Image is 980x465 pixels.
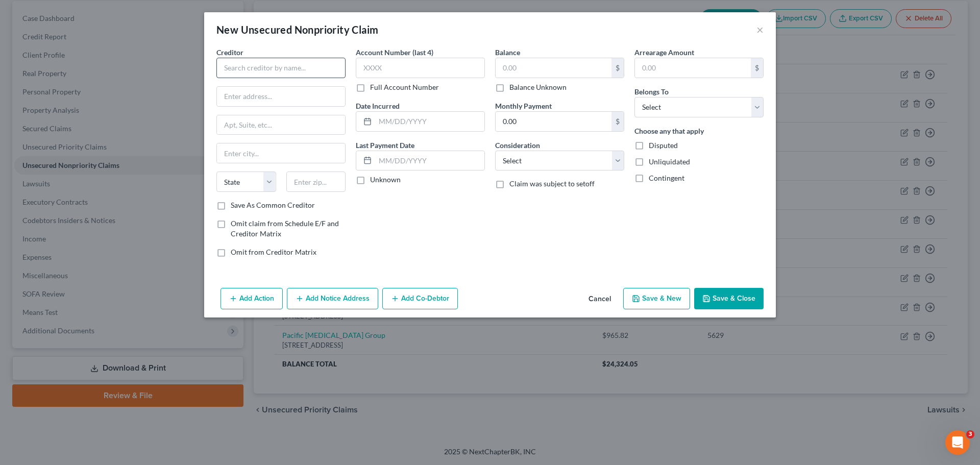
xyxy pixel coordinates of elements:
input: 0.00 [496,112,611,131]
span: Disputed [649,141,678,150]
span: 3 [966,430,974,438]
input: Search creditor by name... [216,58,346,78]
label: Last Payment Date [356,140,414,151]
span: Creditor [216,48,243,57]
span: Unliquidated [649,157,690,166]
label: Choose any that apply [634,126,704,136]
input: Apt, Suite, etc... [217,115,345,135]
span: Claim was subject to setoff [509,179,595,188]
label: Balance Unknown [509,82,567,92]
input: Enter zip... [286,172,346,192]
div: $ [611,58,624,78]
button: Save & Close [694,288,764,309]
label: Date Incurred [356,101,400,111]
label: Monthly Payment [495,101,552,111]
label: Unknown [370,175,401,185]
input: XXXX [356,58,485,78]
input: MM/DD/YYYY [375,112,484,131]
label: Account Number (last 4) [356,47,433,58]
button: Add Co-Debtor [382,288,458,309]
button: Add Action [220,288,283,309]
button: × [756,23,764,36]
button: Cancel [580,289,619,309]
button: Add Notice Address [287,288,378,309]
label: Arrearage Amount [634,47,694,58]
div: $ [611,112,624,131]
label: Balance [495,47,520,58]
input: 0.00 [496,58,611,78]
label: Full Account Number [370,82,439,92]
input: Enter city... [217,143,345,163]
label: Consideration [495,140,540,151]
div: New Unsecured Nonpriority Claim [216,22,378,37]
iframe: Intercom live chat [945,430,970,455]
span: Omit claim from Schedule E/F and Creditor Matrix [231,219,339,238]
span: Contingent [649,174,684,182]
span: Belongs To [634,87,669,96]
label: Save As Common Creditor [231,200,315,210]
input: MM/DD/YYYY [375,151,484,170]
input: 0.00 [635,58,751,78]
span: Omit from Creditor Matrix [231,248,316,256]
div: $ [751,58,763,78]
input: Enter address... [217,87,345,106]
button: Save & New [623,288,690,309]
